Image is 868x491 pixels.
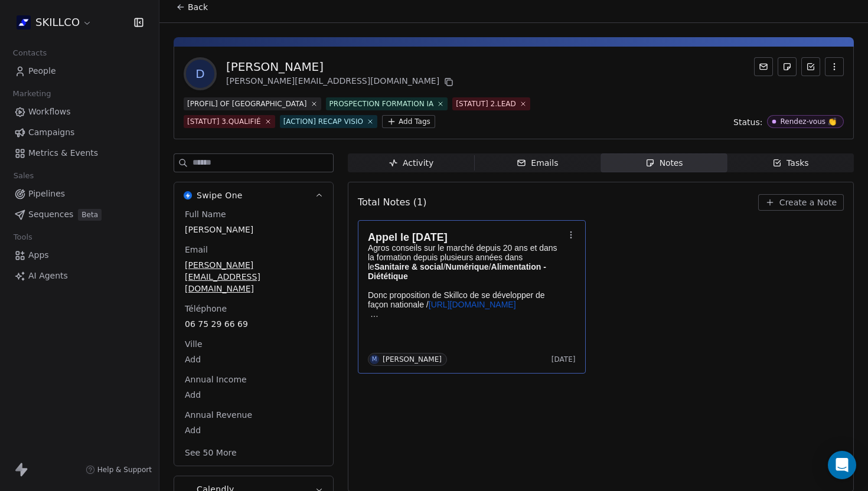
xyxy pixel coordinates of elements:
span: People [28,65,56,77]
div: [STATUT] 2.LEAD [456,99,516,109]
span: Full Name [182,208,229,220]
span: Help & Support [97,465,152,474]
button: Swipe OneSwipe One [174,182,333,208]
div: Open Intercom Messenger [828,451,856,479]
span: Add [185,424,322,436]
p: Agros conseils sur le marché depuis 20 ans et dans la formation depuis plusieurs années dans le / / [368,243,564,281]
a: Pipelines [9,184,149,204]
span: Status: [733,116,762,128]
a: Help & Support [86,465,152,474]
span: [DATE] [552,355,576,364]
strong: Sanitaire & social [374,262,443,271]
span: Add [185,389,322,401]
span: Marketing [8,85,56,103]
div: Emails [517,157,558,169]
span: D [186,60,214,88]
span: Back [188,1,208,13]
div: PROSPECTION FORMATION IA [329,99,434,109]
span: Add [185,353,322,365]
span: AI Agents [28,270,68,282]
span: Campaigns [28,126,74,139]
a: Workflows [9,102,149,122]
div: [PERSON_NAME] [226,58,456,75]
div: Activity [389,157,433,169]
span: Sales [8,167,39,185]
div: [STATUT] 3.QUALIFIÉ [187,116,261,127]
span: Email [182,244,210,256]
button: Create a Note [758,194,844,211]
div: [PROFIL] OF [GEOGRAPHIC_DATA] [187,99,307,109]
div: Swipe OneSwipe One [174,208,333,466]
div: [ACTION] RECAP VISIO [283,116,363,127]
a: SequencesBeta [9,205,149,224]
span: [PERSON_NAME][EMAIL_ADDRESS][DOMAIN_NAME] [185,259,322,294]
span: Create a Note [779,197,837,208]
span: Workflows [28,106,71,118]
span: Pipelines [28,188,65,200]
div: [PERSON_NAME][EMAIL_ADDRESS][DOMAIN_NAME] [226,75,456,89]
span: Contacts [8,44,52,62]
div: M [372,355,377,364]
button: Add Tags [382,115,435,128]
span: SKILLCO [35,15,80,30]
img: Swipe One [184,191,192,199]
span: Annual Income [182,374,249,385]
span: Apps [28,249,49,261]
span: Tools [8,228,37,246]
span: Beta [78,209,102,221]
span: Swipe One [197,189,243,201]
div: [PERSON_NAME] [383,355,442,364]
span: Sequences [28,208,73,221]
a: Campaigns [9,123,149,142]
a: Apps [9,245,149,265]
div: Tasks [772,157,809,169]
a: Metrics & Events [9,143,149,163]
span: Total Notes (1) [358,195,426,210]
span: Metrics & Events [28,147,98,159]
div: Rendez-vous 👏 [780,117,837,126]
a: [URL][DOMAIN_NAME] [429,300,516,309]
span: Ville [182,338,205,350]
button: See 50 More [178,442,244,463]
a: People [9,61,149,81]
h1: Appel le [DATE] [368,231,564,243]
a: AI Agents [9,266,149,286]
p: Donc proposition de Skillco de se développer de façon nationale / [368,290,564,309]
span: Annual Revenue [182,409,254,421]
button: SKILLCO [14,12,94,32]
strong: Alimentation - Diététique [368,262,549,281]
span: [PERSON_NAME] [185,224,322,235]
span: Téléphone [182,303,229,315]
img: Skillco%20logo%20icon%20(2).png [17,15,31,30]
strong: Numérique [446,262,489,271]
span: 06 75 29 66 69 [185,318,322,330]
